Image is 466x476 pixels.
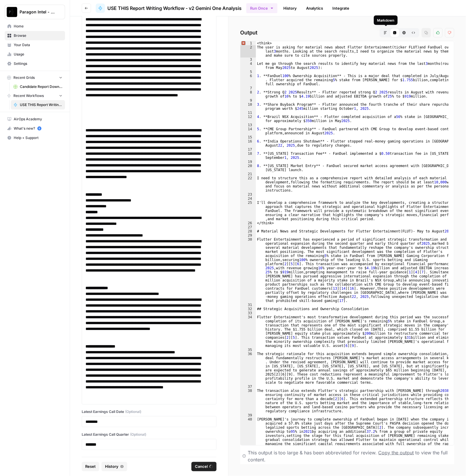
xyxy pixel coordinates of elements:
div: 39 [240,413,256,417]
div: 34 [240,315,256,348]
a: AirOps Academy [5,114,65,124]
div: This output is too large & has been abbreviated for review. to view the full content. [248,449,452,463]
div: 12 [240,115,256,123]
div: 14 [240,127,256,135]
div: 19 [240,160,256,164]
span: (Optional) [130,432,146,437]
div: 7 [240,86,256,90]
div: 27 [240,225,256,229]
span: Home [14,24,62,29]
label: Latest Earnings Call Date [82,409,217,414]
button: Reset [82,462,99,471]
div: 11 [240,111,256,115]
img: Paragon Intel - Bill / Ty / Colby R&D Logo [7,7,17,17]
a: Analytics [303,4,327,13]
span: History [105,464,118,470]
span: Settings [14,61,62,66]
button: Recent Workflows [5,91,65,100]
span: (Optional) [125,409,141,414]
div: 17 [240,147,256,152]
div: 25 [240,201,256,221]
span: Your Data [14,42,62,48]
a: Usage [5,50,65,59]
span: Help + Support [14,135,62,140]
button: What's new? 5 [5,124,65,133]
span: Candidate Report Download Sheet [20,84,62,89]
div: 36 [240,352,256,385]
div: 3 [240,58,256,62]
span: Copy the output [378,450,414,456]
span: Error, read annotations row 1 [240,41,246,45]
div: 5 [240,70,256,74]
div: 29 [240,233,256,237]
div: 6 [240,74,256,86]
span: Paragon Intel - Bill / Ty / [PERSON_NAME] R&D [20,9,55,15]
div: 16 [240,139,256,147]
button: Run Once [246,3,277,13]
a: USE THIS Report Writing Workflow - v2 Gemini One Analysis [11,100,65,110]
div: 30 [240,237,256,303]
div: 38 [240,389,256,413]
a: Browse [5,31,65,40]
a: USE THIS Report Writing Workflow - v2 Gemini One Analysis [96,4,242,13]
span: Browse [14,33,62,38]
button: Recent Grids [5,73,65,82]
div: 4 [240,62,256,70]
span: USE THIS Report Writing Workflow - v2 Gemini One Analysis [20,102,62,107]
div: 35 [240,348,256,352]
a: Your Data [5,40,65,50]
button: Help + Support [5,133,65,143]
div: 15 [240,135,256,139]
div: 28 [240,229,256,233]
div: 23 [240,192,256,197]
div: 40 [240,417,256,450]
span: AirOps Academy [14,117,62,122]
button: Workspace: Paragon Intel - Bill / Ty / Colby R&D [5,5,65,19]
div: 20 [240,164,256,172]
div: What's new? [5,124,65,133]
span: Usage [14,52,62,57]
a: Settings [5,59,65,68]
a: Integrate [329,4,353,13]
text: 5 [39,127,40,130]
div: 9 [240,98,256,103]
div: 24 [240,197,256,201]
div: 33 [240,311,256,315]
span: USE THIS Report Writing Workflow - v2 Gemini One Analysis [107,5,242,12]
span: Recent Workflows [13,93,44,98]
div: 31 [240,303,256,307]
a: Home [5,22,65,31]
div: 1 [240,41,256,45]
div: 32 [240,307,256,311]
div: 8 [240,90,256,98]
h2: Output [240,28,454,37]
button: History [102,462,127,471]
a: Candidate Report Download Sheet [11,82,65,91]
button: Cancel [191,462,217,471]
span: Cancel [195,464,208,470]
div: 37 [240,385,256,389]
a: History [280,4,300,13]
span: Recent Grids [13,75,35,80]
div: 26 [240,221,256,225]
div: 21 [240,172,256,176]
span: Reset [85,464,96,470]
label: Latest Earnings Call Quarter [82,432,217,437]
a: 5 [37,126,41,131]
div: 22 [240,176,256,192]
div: 18 [240,152,256,160]
div: 2 [240,45,256,58]
div: 13 [240,123,256,127]
div: 10 [240,103,256,111]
